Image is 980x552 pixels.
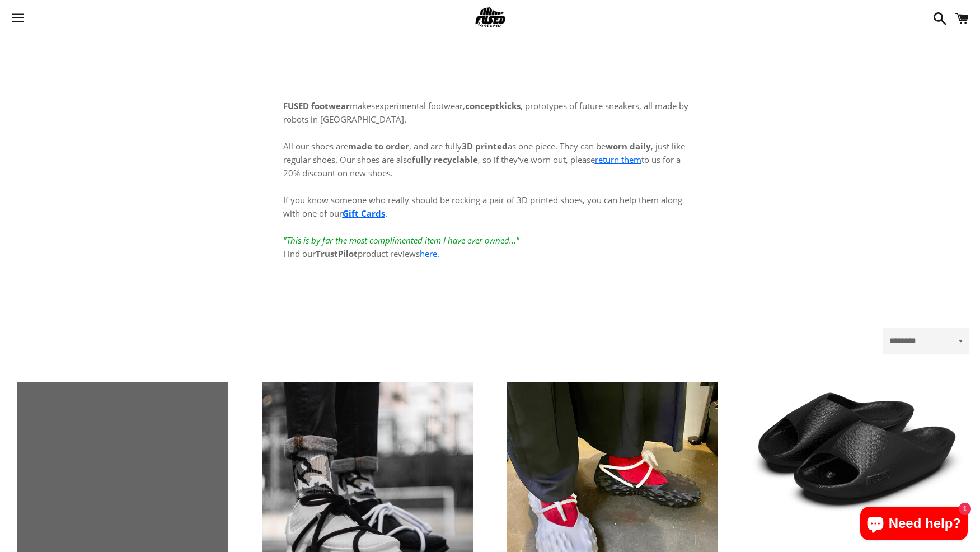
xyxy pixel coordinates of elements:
em: "This is by far the most complimented item I have ever owned..." [283,235,519,246]
a: return them [595,154,641,165]
a: here [420,248,437,259]
strong: conceptkicks [465,100,521,111]
strong: TrustPilot [316,248,358,259]
p: All our shoes are , and are fully as one piece. They can be , just like regular shoes. Our shoes ... [283,126,697,260]
span: makes [283,100,375,111]
strong: fully recyclable [412,154,478,165]
a: Slate-Black [752,382,963,516]
inbox-online-store-chat: Shopify online store chat [857,507,971,543]
strong: FUSED footwear [283,100,350,111]
strong: 3D printed [462,141,508,152]
a: Gift Cards [343,208,385,219]
strong: made to order [348,141,409,152]
strong: worn daily [606,141,651,152]
span: experimental footwear, , prototypes of future sneakers, all made by robots in [GEOGRAPHIC_DATA]. [283,100,688,125]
